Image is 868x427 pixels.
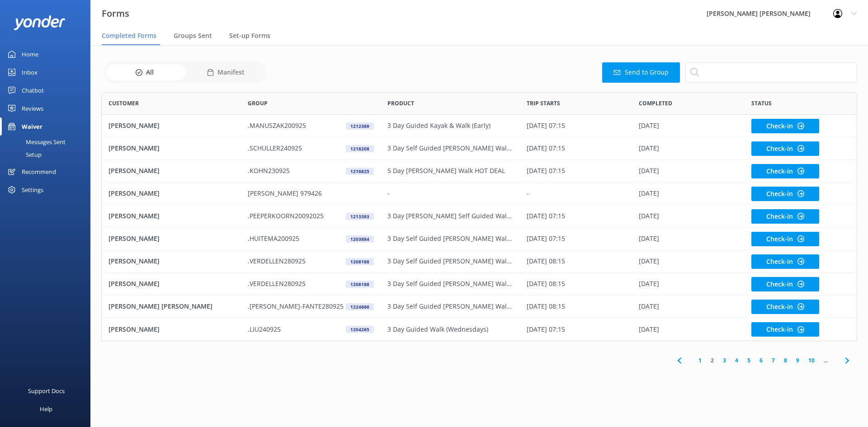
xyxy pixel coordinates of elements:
[387,279,513,289] p: 3 Day Self Guided [PERSON_NAME] Walk (Early)
[229,31,270,40] span: Set-up Forms
[387,256,513,266] p: 3 Day Self Guided [PERSON_NAME] Walk (Early)
[5,148,90,161] a: Setup
[101,205,857,228] div: row
[387,99,414,108] span: Product
[387,211,513,221] p: 3 Day [PERSON_NAME] Self Guided Walk (Early)- HOT DEAL
[22,99,43,117] div: Reviews
[387,188,390,198] p: -
[248,166,290,176] p: .KOHN230925
[527,99,560,108] span: Trip starts
[248,121,306,131] p: .MANUSZAK200925
[248,188,322,198] p: [PERSON_NAME] 979426
[751,141,819,156] button: Check-in
[101,273,857,296] div: row
[22,81,44,99] div: Chatbot
[731,356,743,365] a: 4
[751,300,819,314] button: Check-in
[248,211,324,221] p: .PEEPERKOORN20092025
[751,99,772,108] span: Status
[101,137,857,160] div: row
[40,400,52,418] div: Help
[22,63,38,81] div: Inbox
[751,254,819,269] button: Check-in
[108,324,160,334] p: [PERSON_NAME]
[751,322,819,337] button: Check-in
[346,258,374,265] div: 1208188
[346,281,374,288] div: 1208188
[101,115,857,137] div: row
[639,301,659,311] p: [DATE]
[639,143,659,153] p: [DATE]
[101,115,857,341] div: grid
[108,121,160,131] p: [PERSON_NAME]
[694,356,706,365] a: 1
[639,166,659,176] p: [DATE]
[5,148,42,161] div: Setup
[102,6,129,21] h3: Forms
[751,209,819,224] button: Check-in
[101,160,857,183] div: row
[346,303,374,310] div: 1224866
[22,45,38,63] div: Home
[751,232,819,246] button: Check-in
[639,256,659,266] p: [DATE]
[108,256,160,266] p: [PERSON_NAME]
[527,256,565,266] p: [DATE] 08:15
[718,356,731,365] a: 3
[767,356,779,365] a: 7
[527,143,565,153] p: [DATE] 07:15
[706,356,718,365] a: 2
[101,318,857,341] div: row
[387,234,513,244] p: 3 Day Self Guided [PERSON_NAME] Walk (Early)
[804,356,819,365] a: 10
[527,121,565,131] p: [DATE] 07:15
[108,211,160,221] p: [PERSON_NAME]
[639,121,659,131] p: [DATE]
[527,211,565,221] p: [DATE] 07:15
[346,213,374,220] div: 1213393
[751,164,819,178] button: Check-in
[101,296,857,318] div: row
[108,188,160,198] p: [PERSON_NAME]
[527,166,565,176] p: [DATE] 07:15
[639,188,659,198] p: [DATE]
[346,122,374,130] div: 1212369
[248,279,306,289] p: .VERDELLEN280925
[751,277,819,291] button: Check-in
[108,279,160,289] p: [PERSON_NAME]
[639,324,659,334] p: [DATE]
[639,99,672,108] span: Completed
[639,234,659,244] p: [DATE]
[108,166,160,176] p: [PERSON_NAME]
[751,187,819,201] button: Check-in
[22,181,43,199] div: Settings
[108,234,160,244] p: [PERSON_NAME]
[387,166,505,176] p: 5 Day [PERSON_NAME] Walk HOT DEAL
[22,117,42,136] div: Waiver
[751,119,819,133] button: Check-in
[819,356,832,365] span: ...
[22,163,56,181] div: Recommend
[101,183,857,205] div: row
[248,301,344,311] p: .[PERSON_NAME]-FANTE280925
[248,99,268,108] span: Group
[248,234,299,244] p: .HUITEMA200925
[639,279,659,289] p: [DATE]
[346,326,374,333] div: 1204265
[248,143,302,153] p: .SCHULLER240925
[346,145,374,152] div: 1218208
[387,324,488,334] p: 3 Day Guided Walk (Wednesdays)
[779,356,792,365] a: 8
[101,250,857,273] div: row
[387,143,513,153] p: 3 Day Self Guided [PERSON_NAME] Walk (Wednesdays)
[527,279,565,289] p: [DATE] 08:15
[248,256,306,266] p: .VERDELLEN280925
[527,324,565,334] p: [DATE] 07:15
[387,121,491,131] p: 3 Day Guided Kayak & Walk (Early)
[639,211,659,221] p: [DATE]
[101,228,857,250] div: row
[5,136,66,148] div: Messages Sent
[248,324,281,334] p: .LIU240925
[28,382,65,400] div: Support Docs
[346,168,374,175] div: 1216825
